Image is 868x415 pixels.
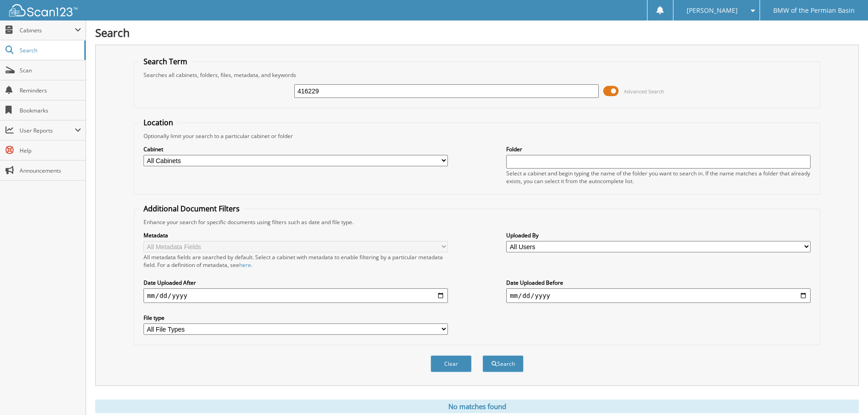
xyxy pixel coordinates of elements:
label: Date Uploaded Before [506,279,811,287]
h1: Search [95,25,859,40]
span: Help [20,147,81,154]
div: No matches found [95,400,859,413]
legend: Additional Document Filters [139,204,244,214]
span: Scan [20,67,81,74]
label: Folder [506,145,811,153]
span: Advanced Search [624,88,664,95]
span: Search [20,46,80,54]
label: Metadata [144,231,448,239]
span: User Reports [20,127,75,134]
input: end [506,288,811,303]
span: BMW of the Permian Basin [773,8,855,13]
label: Cabinet [144,145,448,153]
div: Optionally limit your search to a particular cabinet or folder [139,132,815,140]
div: Searches all cabinets, folders, files, metadata, and keywords [139,71,815,79]
div: Select a cabinet and begin typing the name of the folder you want to search in. If the name match... [506,169,811,185]
a: here [239,261,251,269]
span: Bookmarks [20,107,81,114]
span: [PERSON_NAME] [687,8,738,13]
div: Enhance your search for specific documents using filters such as date and file type. [139,218,815,226]
legend: Location [139,118,178,128]
label: Uploaded By [506,231,811,239]
button: Search [483,355,524,372]
input: start [144,288,448,303]
label: Date Uploaded After [144,279,448,287]
label: File type [144,314,448,322]
button: Clear [431,355,472,372]
div: All metadata fields are searched by default. Select a cabinet with metadata to enable filtering b... [144,253,448,269]
span: Reminders [20,87,81,94]
span: Announcements [20,167,81,174]
legend: Search Term [139,56,192,67]
span: Cabinets [20,26,75,34]
img: scan123-logo-white.svg [9,4,77,16]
